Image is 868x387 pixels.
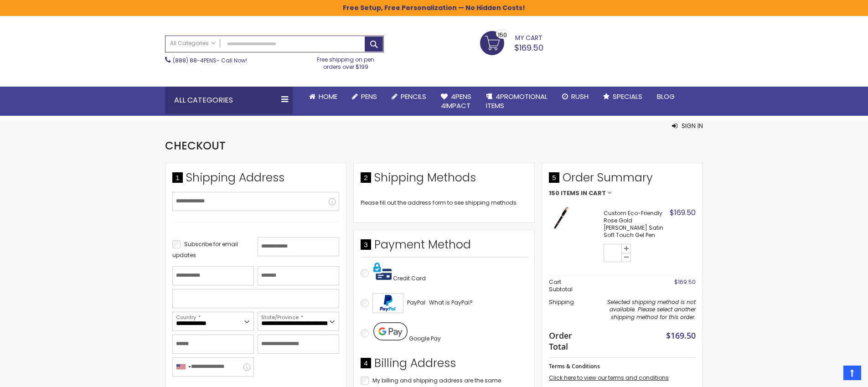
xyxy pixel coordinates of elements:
[514,42,543,53] span: $169.50
[401,92,426,101] span: Pencils
[393,274,426,282] span: Credit Card
[429,297,473,308] a: What is PayPal?
[441,92,471,110] span: 4Pens 4impact
[361,356,527,376] div: Billing Address
[549,298,574,306] span: Shipping
[843,366,861,380] a: Top
[479,87,555,116] a: 4PROMOTIONALITEMS
[549,170,696,190] span: Order Summary
[672,121,703,130] button: Sign In
[650,87,682,107] a: Blog
[302,87,345,107] a: Home
[666,330,696,341] span: $169.50
[613,92,642,101] span: Specials
[596,87,650,107] a: Specials
[172,240,238,259] span: Subscribe for email updates
[384,87,434,107] a: Pencils
[429,299,473,306] span: What is PayPal?
[165,36,220,51] a: All Categories
[361,237,527,257] div: Payment Method
[480,31,543,54] a: $169.50 150
[549,190,559,196] span: 150
[549,206,574,231] img: Custom Eco-Friendly Rose Gold Earl Satin Soft Touch Gel Pen-Black
[549,362,600,370] span: Terms & Conditions
[372,293,403,313] img: Acceptance Mark
[172,170,339,190] div: Shipping Address
[434,87,479,116] a: 4Pens4impact
[549,374,669,382] a: Click here to view our terms and conditions
[165,138,226,153] span: Checkout
[549,329,579,352] strong: Order Total
[409,335,441,342] span: Google Pay
[549,275,584,296] th: Cart Subtotal
[319,92,337,101] span: Home
[373,262,392,280] img: Pay with credit card
[486,92,548,110] span: 4PROMOTIONAL ITEMS
[407,299,425,306] span: PayPal
[682,121,703,130] span: Sign In
[670,207,696,218] span: $169.50
[345,87,384,107] a: Pens
[361,170,527,190] div: Shipping Methods
[604,210,667,239] strong: Custom Eco-Friendly Rose Gold [PERSON_NAME] Satin Soft Touch Gel Pen
[657,92,675,101] span: Blog
[173,57,247,64] span: - Call Now!
[373,322,408,341] img: Pay with Google Pay
[170,40,216,47] span: All Categories
[674,278,696,286] span: $169.50
[571,92,589,101] span: Rush
[173,358,194,376] div: United States: +1
[308,52,384,71] div: Free shipping on pen orders over $199
[561,190,606,196] span: Items in Cart
[361,199,527,206] div: Please fill out the address form to see shipping methods.
[372,377,501,384] span: My billing and shipping address are the same
[555,87,596,107] a: Rush
[498,31,507,39] span: 150
[173,57,217,64] a: (888) 88-4PENS
[607,298,696,320] span: Selected shipping method is not available. Please select another shipping method for this order.
[361,92,377,101] span: Pens
[165,87,293,114] div: All Categories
